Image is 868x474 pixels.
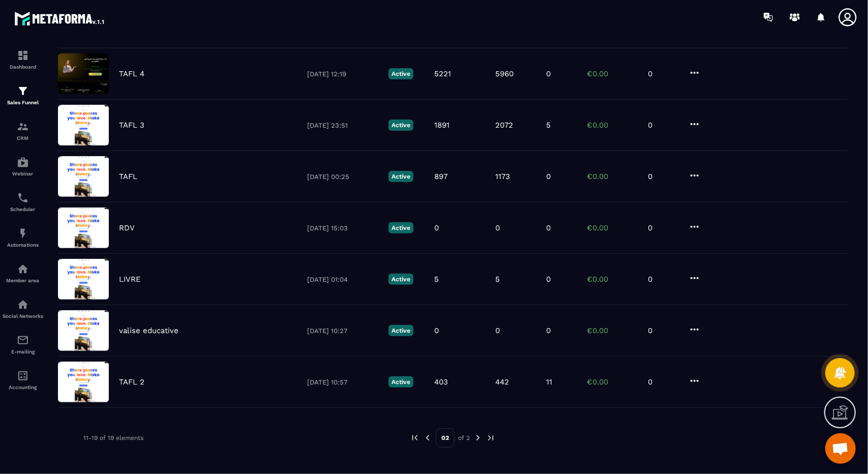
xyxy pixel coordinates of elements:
p: Active [388,68,413,79]
p: 0 [434,326,439,335]
p: Member area [3,278,43,283]
p: Dashboard [3,64,43,70]
p: Webinar [3,171,43,176]
p: Active [388,376,413,388]
img: image [58,156,109,197]
p: 1891 [434,121,450,130]
p: 0 [434,223,439,232]
p: €0.00 [587,275,638,284]
p: 2072 [495,121,513,130]
img: next [473,433,483,442]
p: [DATE] 00:25 [307,173,378,181]
p: [DATE] 10:57 [307,378,378,386]
p: TAFL [119,172,137,181]
p: Sales Funnel [3,100,43,105]
p: Active [388,222,413,233]
img: image [58,208,109,248]
p: €0.00 [587,121,638,130]
img: image [58,310,109,351]
img: prev [410,433,420,442]
img: scheduler [17,192,29,204]
img: image [58,362,109,402]
p: 0 [648,172,678,181]
img: image [58,53,109,94]
p: TAFL 4 [119,69,144,78]
a: Ouvrir le chat [825,433,856,464]
p: €0.00 [587,326,638,335]
p: of 2 [458,434,470,442]
p: 02 [436,428,455,448]
p: €0.00 [587,172,638,181]
img: email [17,334,29,346]
p: 0 [648,223,678,232]
a: accountantaccountantAccounting [3,362,43,398]
p: RDV [119,223,135,232]
p: LIVRE [119,275,141,284]
p: [DATE] 01:04 [307,276,378,283]
p: [DATE] 12:19 [307,70,378,78]
p: 5 [546,121,551,130]
img: prev [423,433,432,442]
p: 11-19 of 19 elements [83,434,143,441]
a: formationformationCRM [3,113,43,149]
img: social-network [17,299,29,311]
img: image [58,105,109,145]
p: Active [388,171,413,182]
p: €0.00 [587,377,638,387]
p: 0 [546,172,551,181]
a: emailemailE-mailing [3,327,43,362]
a: automationsautomationsWebinar [3,149,43,184]
a: formationformationDashboard [3,42,43,77]
p: TAFL 3 [119,121,144,130]
p: Active [388,325,413,336]
img: automations [17,263,29,275]
p: Scheduler [3,206,43,212]
p: 0 [546,69,551,78]
p: [DATE] 15:03 [307,224,378,232]
p: valise educative [119,326,178,335]
p: TAFL 2 [119,377,144,387]
p: Active [388,274,413,285]
p: E-mailing [3,349,43,354]
img: image [58,259,109,300]
a: formationformationSales Funnel [3,77,43,113]
p: 0 [495,326,500,335]
p: 1173 [495,172,510,181]
p: €0.00 [587,69,638,78]
img: logo [14,9,106,27]
img: next [486,433,495,442]
a: social-networksocial-networkSocial Networks [3,291,43,327]
a: automationsautomationsAutomations [3,220,43,255]
img: formation [17,49,29,62]
p: 5 [434,275,439,284]
p: Social Networks [3,313,43,319]
p: Automations [3,242,43,248]
p: 0 [648,326,678,335]
a: automationsautomationsMember area [3,255,43,291]
img: formation [17,85,29,97]
p: 442 [495,377,509,387]
img: automations [17,227,29,240]
p: 0 [546,223,551,232]
p: 0 [648,377,678,387]
p: 0 [495,223,500,232]
p: 897 [434,172,447,181]
p: 11 [546,377,552,387]
p: CRM [3,135,43,141]
p: 403 [434,377,448,387]
p: 0 [648,275,678,284]
img: formation [17,121,29,133]
p: 5 [495,275,500,284]
p: €0.00 [587,223,638,232]
p: 5960 [495,69,514,78]
p: 0 [648,121,678,130]
img: automations [17,156,29,168]
p: Active [388,120,413,131]
p: [DATE] 10:27 [307,327,378,335]
p: 0 [648,69,678,78]
p: Accounting [3,384,43,390]
p: 0 [546,275,551,284]
p: [DATE] 23:51 [307,122,378,129]
img: accountant [17,370,29,382]
p: 0 [546,326,551,335]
